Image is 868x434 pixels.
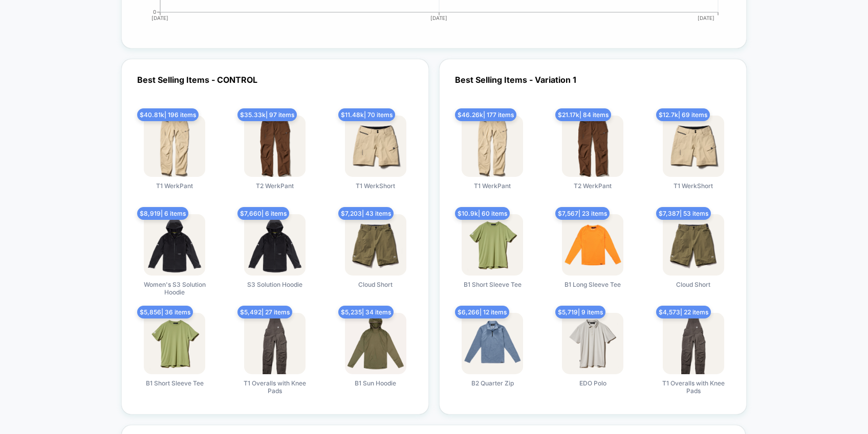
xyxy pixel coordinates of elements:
[565,281,621,298] span: B1 Long Sleeve Tee
[338,108,395,121] span: $ 11.48k | 70 items
[698,15,715,21] tspan: [DATE]
[237,306,292,318] span: $ 5,492 | 27 items
[656,306,711,318] span: $ 4,573 | 22 items
[562,214,623,276] img: produt
[356,182,395,199] span: T1 WerkShort
[247,281,302,298] span: S3 Solution Hoodie
[674,182,713,199] span: T1 WerkShort
[656,108,710,121] span: $ 12.7k | 69 items
[579,379,606,396] span: EDO Polo
[244,214,306,276] img: produt
[462,214,523,276] img: produt
[345,214,406,276] img: produt
[562,116,623,177] img: produt
[663,116,724,177] img: produt
[345,313,406,374] img: produt
[236,379,313,396] span: T1 Overalls with Knee Pads
[455,306,509,318] span: $ 6,266 | 12 items
[431,15,448,21] tspan: [DATE]
[655,379,732,396] span: T1 Overalls with Knee Pads
[338,306,394,318] span: $ 5,235 | 34 items
[256,182,294,199] span: T2 WerkPant
[455,108,516,121] span: $ 46.26k | 177 items
[144,116,205,177] img: produt
[151,15,168,21] tspan: [DATE]
[345,116,406,177] img: produt
[244,313,306,374] img: produt
[237,108,297,121] span: $ 35.33k | 97 items
[462,313,523,374] img: produt
[146,379,204,396] span: B1 Short Sleeve Tee
[474,182,511,199] span: T1 WerkPant
[338,207,394,220] span: $ 7,203 | 43 items
[462,116,523,177] img: produt
[136,281,213,298] span: Women's S3 Solution Hoodie
[555,108,611,121] span: $ 21.17k | 84 items
[555,207,610,220] span: $ 7,567 | 23 items
[137,207,188,220] span: $ 8,919 | 6 items
[144,313,205,374] img: produt
[244,116,306,177] img: produt
[555,306,605,318] span: $ 5,719 | 9 items
[574,182,612,199] span: T2 WerkPant
[156,182,193,199] span: T1 WerkPant
[237,207,289,220] span: $ 7,660 | 6 items
[464,281,522,298] span: B1 Short Sleeve Tee
[471,379,514,396] span: B2 Quarter Zip
[144,214,205,276] img: produt
[355,379,396,396] span: B1 Sun Hoodie
[663,313,724,374] img: produt
[455,207,510,220] span: $ 10.9k | 60 items
[358,281,393,298] span: Cloud Short
[137,108,199,121] span: $ 40.81k | 196 items
[676,281,710,298] span: Cloud Short
[656,207,711,220] span: $ 7,387 | 53 items
[153,9,156,15] tspan: 0
[562,313,623,374] img: produt
[663,214,724,276] img: produt
[137,306,193,318] span: $ 5,856 | 36 items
